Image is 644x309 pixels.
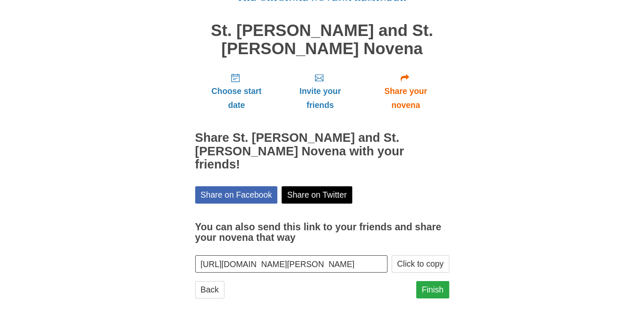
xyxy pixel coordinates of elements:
span: Share your novena [371,84,441,112]
a: Back [195,281,224,298]
a: Share your novena [362,66,449,116]
h2: Share St. [PERSON_NAME] and St. [PERSON_NAME] Novena with your friends! [195,131,449,172]
button: Click to copy [392,255,449,273]
a: Share on Facebook [195,186,278,204]
span: Choose start date [204,84,270,112]
h3: You can also send this link to your friends and share your novena that way [195,222,449,243]
a: Share on Twitter [282,186,352,204]
h1: St. [PERSON_NAME] and St. [PERSON_NAME] Novena [195,22,449,58]
span: Invite your friends [286,84,354,112]
a: Invite your friends [278,66,362,116]
a: Finish [416,281,449,298]
a: Choose start date [195,66,278,116]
